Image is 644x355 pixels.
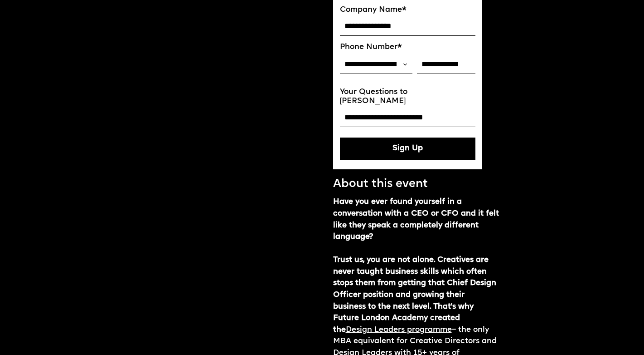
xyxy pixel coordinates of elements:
[340,138,476,160] button: Sign Up
[340,43,476,52] label: Phone Number
[333,177,483,192] p: About this event
[333,198,499,333] strong: Have you ever found yourself in a conversation with a CEO or CFO and it felt like they speak a co...
[340,88,476,106] label: Your Questions to [PERSON_NAME]
[346,326,452,334] a: Design Leaders programme
[340,5,476,15] label: Company Name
